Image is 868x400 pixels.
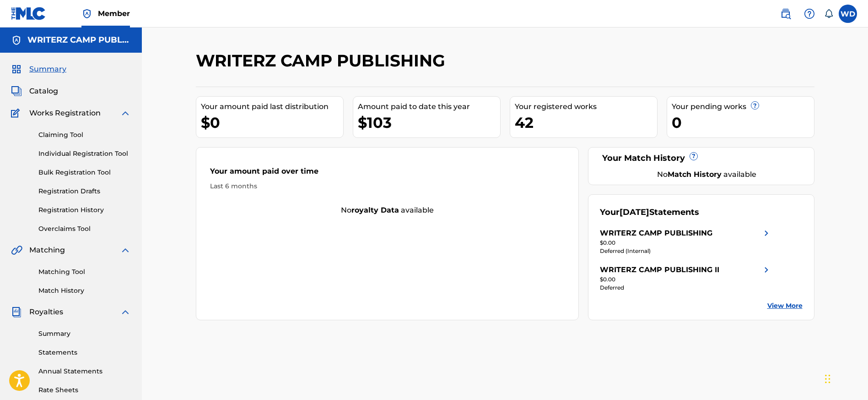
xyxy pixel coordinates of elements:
a: Bulk Registration Tool [38,168,131,177]
div: 0 [672,112,814,133]
img: expand [120,108,131,119]
img: MLC Logo [11,7,46,20]
span: Works Registration [29,108,101,119]
div: $0 [201,112,343,133]
span: ? [690,153,697,160]
span: Catalog [29,86,58,97]
span: Matching [29,245,65,256]
img: expand [120,245,131,256]
span: Royalties [29,307,63,318]
a: Individual Registration Tool [38,149,131,159]
strong: Match History [668,170,722,179]
a: Overclaims Tool [38,224,131,234]
div: No available [196,205,579,216]
a: Rate Sheets [38,385,131,395]
img: Summary [11,64,22,75]
img: Matching [11,245,22,256]
div: Your amount paid last distribution [201,101,343,112]
a: SummarySummary [11,64,66,75]
a: Registration Drafts [38,186,131,196]
img: right chevron icon [761,228,772,239]
div: WRITERZ CAMP PUBLISHING [600,228,712,239]
img: expand [120,307,131,318]
h2: WRITERZ CAMP PUBLISHING [196,50,450,71]
img: Royalties [11,307,22,318]
div: Your Statements [600,206,699,219]
a: Statements [38,348,131,357]
span: Member [98,8,130,19]
a: Match History [38,286,131,296]
div: $103 [358,112,500,133]
div: Your amount paid over time [210,166,565,181]
h5: WRITERZ CAMP PUBLISHING [27,35,131,45]
div: User Menu [839,5,857,23]
div: Your pending works [672,101,814,112]
a: Public Search [776,5,795,23]
img: Accounts [11,35,22,46]
div: Help [800,5,819,23]
div: No available [611,169,803,180]
a: Summary [38,329,131,339]
a: Claiming Tool [38,130,131,140]
a: Matching Tool [38,267,131,277]
a: Registration History [38,205,131,215]
img: Top Rightsholder [81,8,92,19]
img: right chevron icon [761,264,772,275]
div: Your Match History [600,152,803,164]
iframe: Resource Center [842,261,868,334]
a: WRITERZ CAMP PUBLISHINGright chevron icon$0.00Deferred (Internal) [600,228,772,255]
div: Last 6 months [210,181,565,191]
strong: royalty data [351,206,399,214]
a: Annual Statements [38,367,131,376]
img: search [780,8,791,19]
div: WRITERZ CAMP PUBLISHING II [600,264,719,275]
div: $0.00 [600,275,772,284]
img: help [804,8,815,19]
div: Deferred (Internal) [600,247,772,255]
div: Amount paid to date this year [358,101,500,112]
div: Drag [825,365,830,393]
iframe: Chat Widget [822,356,868,400]
div: Your registered works [515,101,657,112]
a: View More [767,301,803,311]
img: Works Registration [11,108,23,119]
div: Deferred [600,284,772,292]
div: Notifications [824,9,833,18]
span: Summary [29,64,66,75]
img: Catalog [11,86,22,97]
a: WRITERZ CAMP PUBLISHING IIright chevron icon$0.00Deferred [600,264,772,292]
a: CatalogCatalog [11,86,58,97]
div: $0.00 [600,239,772,247]
div: 42 [515,112,657,133]
span: ? [751,102,759,109]
span: [DATE] [620,207,649,217]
